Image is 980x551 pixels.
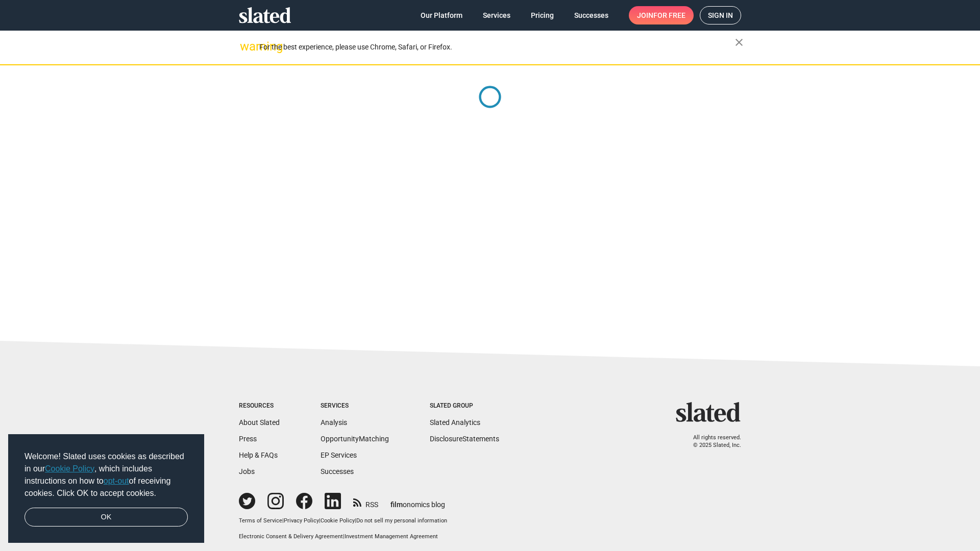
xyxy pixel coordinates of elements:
[24,508,188,527] a: dismiss cookie message
[282,517,284,524] span: |
[239,517,282,524] a: Terms of Service
[355,517,356,524] span: |
[708,7,733,24] span: Sign in
[319,517,321,524] span: |
[321,517,355,524] a: Cookie Policy
[321,467,354,475] a: Successes
[430,402,499,410] div: Slated Group
[284,517,319,524] a: Privacy Policy
[421,6,462,24] span: Our Platform
[531,6,554,24] span: Pricing
[637,6,685,24] span: Join
[629,6,694,24] a: Joinfor free
[321,435,389,443] a: OpportunityMatching
[475,6,519,24] a: Services
[240,40,252,53] mat-icon: warning
[45,464,94,473] a: Cookie Policy
[321,402,389,410] div: Services
[239,451,278,459] a: Help & FAQs
[430,435,499,443] a: DisclosureStatements
[239,533,343,540] a: Electronic Consent & Delivery Agreement
[430,418,480,427] a: Slated Analytics
[682,434,741,449] p: All rights reserved. © 2025 Slated, Inc.
[8,434,204,543] div: cookieconsent
[345,533,438,540] a: Investment Management Agreement
[574,6,608,24] span: Successes
[239,402,280,410] div: Resources
[321,418,347,427] a: Analysis
[321,451,357,459] a: EP Services
[259,40,735,54] div: For the best experience, please use Chrome, Safari, or Firefox.
[390,492,445,510] a: filmonomics blog
[24,450,188,499] span: Welcome! Slated uses cookies as described in our , which includes instructions on how to of recei...
[523,6,562,24] a: Pricing
[700,6,741,24] a: Sign in
[356,517,447,525] button: Do not sell my personal information
[353,494,378,510] a: RSS
[390,500,403,509] span: film
[239,418,280,427] a: About Slated
[343,533,345,540] span: |
[412,6,471,24] a: Our Platform
[104,477,129,485] a: opt-out
[566,6,617,24] a: Successes
[653,6,685,24] span: for free
[483,6,510,24] span: Services
[239,435,257,443] a: Press
[239,467,255,475] a: Jobs
[733,36,745,48] mat-icon: close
